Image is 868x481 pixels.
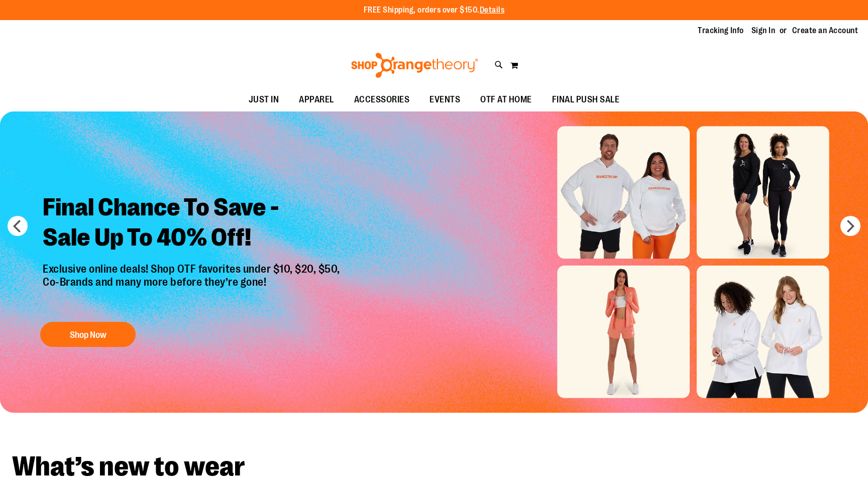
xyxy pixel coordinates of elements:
[542,88,630,111] a: FINAL PUSH SALE
[8,216,28,236] button: prev
[470,88,542,111] a: OTF AT HOME
[239,88,289,111] a: JUST IN
[249,88,279,111] span: JUST IN
[289,88,344,111] a: APPAREL
[751,25,776,36] a: Sign In
[35,263,350,312] p: Exclusive online deals! Shop OTF favorites under $10, $20, $50, Co-Brands and many more before th...
[35,185,350,352] a: Final Chance To Save -Sale Up To 40% Off! Exclusive online deals! Shop OTF favorites under $10, $...
[480,88,532,111] span: OTF AT HOME
[35,185,350,263] h2: Final Chance To Save - Sale Up To 40% Off!
[792,25,858,36] a: Create an Account
[350,53,480,78] img: Shop Orangetheory
[40,322,136,347] button: Shop Now
[364,5,505,16] p: FREE Shipping, orders over $150.
[840,216,860,236] button: next
[12,453,856,480] h2: What’s new to wear
[480,6,505,15] a: Details
[354,88,410,111] span: ACCESSORIES
[419,88,470,111] a: EVENTS
[552,88,620,111] span: FINAL PUSH SALE
[429,88,460,111] span: EVENTS
[299,88,334,111] span: APPAREL
[698,25,744,36] a: Tracking Info
[344,88,420,111] a: ACCESSORIES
